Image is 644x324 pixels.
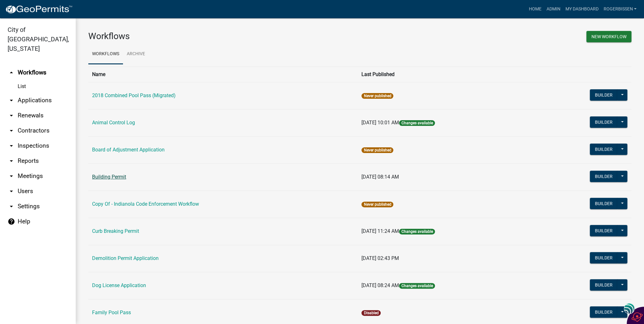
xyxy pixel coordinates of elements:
button: New Workflow [586,31,631,42]
button: Builder [590,198,618,209]
a: Copy Of - Indianola Code Enforcement Workflow [92,201,199,207]
th: Last Published [358,67,533,82]
span: Disabled [361,310,381,316]
a: Family Pool Pass [92,309,131,315]
i: arrow_drop_down [8,142,15,150]
i: arrow_drop_down [8,127,15,134]
a: Archive [123,44,149,64]
span: Never published [361,202,393,207]
span: [DATE] 11:24 AM [361,228,399,234]
a: Board of Adjustment Application [92,147,165,153]
i: arrow_drop_down [8,157,15,165]
span: Changes available [399,229,435,234]
th: Name [88,67,358,82]
a: Animal Control Log [92,120,135,126]
i: arrow_drop_down [8,97,15,104]
button: Builder [590,116,618,128]
span: Changes available [399,283,435,289]
h3: Workflows [88,31,355,42]
a: Home [526,3,544,15]
a: 2018 Combined Pool Pass (Migrated) [92,92,176,98]
span: [DATE] 10:01 AM [361,120,399,126]
a: Workflows [88,44,123,64]
i: arrow_drop_down [8,172,15,180]
img: svg+xml;base64,PHN2ZyB3aWR0aD0iNDgiIGhlaWdodD0iNDgiIHZpZXdCb3g9IjAgMCA0OCA0OCIgZmlsbD0ibm9uZSIgeG... [624,303,635,315]
span: Never published [361,147,393,153]
a: RogerBissen [601,3,639,15]
i: arrow_drop_down [8,187,15,195]
span: Never published [361,93,393,99]
i: arrow_drop_up [8,69,15,76]
a: Dog License Application [92,282,146,288]
button: Builder [590,279,618,291]
a: My Dashboard [563,3,601,15]
span: Changes available [399,120,435,126]
button: Builder [590,225,618,236]
button: Builder [590,89,618,101]
i: help [8,218,15,225]
span: [DATE] 08:24 AM [361,282,399,288]
a: Demolition Permit Application [92,255,159,261]
button: Builder [590,144,618,155]
a: Curb Breaking Permit [92,228,139,234]
i: arrow_drop_down [8,203,15,210]
a: Building Permit [92,174,126,180]
button: Builder [590,252,618,263]
a: Admin [544,3,563,15]
i: arrow_drop_down [8,112,15,119]
button: Builder [590,306,618,318]
button: Builder [590,171,618,182]
span: [DATE] 02:43 PM [361,255,399,261]
span: [DATE] 08:14 AM [361,174,399,180]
